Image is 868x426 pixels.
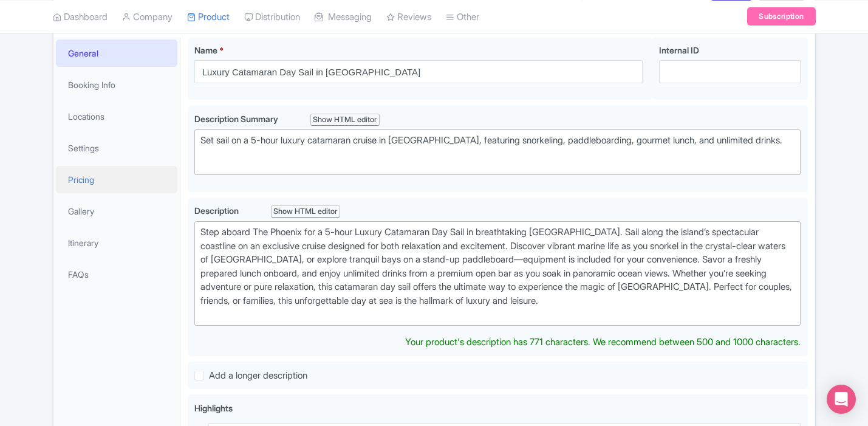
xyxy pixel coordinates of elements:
[200,225,795,321] div: Step aboard The Phoenix for a 5-hour Luxury Catamaran Day Sail in breathtaking [GEOGRAPHIC_DATA]....
[310,114,380,126] div: Show HTML editor
[271,205,341,218] div: Show HTML editor
[209,369,307,381] span: Add a longer description
[56,103,177,130] a: Locations
[194,45,217,55] span: Name
[56,40,177,67] a: General
[659,45,699,55] span: Internal ID
[56,198,177,225] a: Gallery
[405,335,801,349] div: Your product's description has 771 characters. We recommend between 500 and 1000 characters.
[747,7,815,26] a: Subscription
[56,261,177,288] a: FAQs
[56,166,177,193] a: Pricing
[56,134,177,162] a: Settings
[56,229,177,256] a: Itinerary
[200,134,795,161] div: Set sail on a 5-hour luxury catamaran cruise in [GEOGRAPHIC_DATA], featuring snorkeling, paddlebo...
[194,403,233,413] span: Highlights
[194,114,280,124] span: Description Summary
[56,71,177,98] a: Booking Info
[194,205,241,216] span: Description
[827,385,856,414] div: Open Intercom Messenger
